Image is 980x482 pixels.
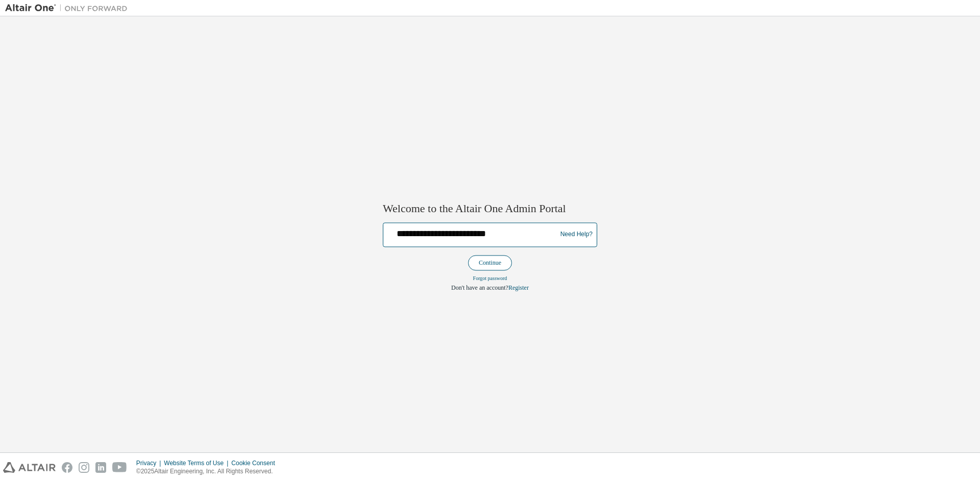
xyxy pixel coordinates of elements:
[451,284,508,291] span: Don't have an account?
[136,467,281,476] p: © 2025 Altair Engineering, Inc. All Rights Reserved.
[508,284,529,291] a: Register
[95,462,106,473] img: linkedin.svg
[383,202,597,216] h2: Welcome to the Altair One Admin Portal
[5,3,133,13] img: Altair One
[112,462,127,473] img: youtube.svg
[79,462,89,473] img: instagram.svg
[164,459,231,467] div: Website Terms of Use
[62,462,72,473] img: facebook.svg
[560,235,593,235] a: Need Help?
[231,459,281,467] div: Cookie Consent
[3,462,56,473] img: altair_logo.svg
[136,459,164,467] div: Privacy
[468,255,512,270] button: Continue
[473,275,507,281] a: Forgot password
